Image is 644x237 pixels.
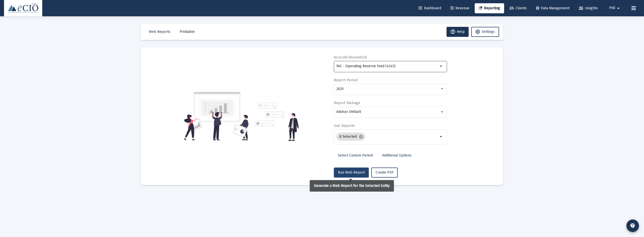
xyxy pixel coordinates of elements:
[609,6,615,10] span: Phil
[183,91,252,141] img: reporting
[334,55,367,59] label: Account/Household
[532,3,574,13] a: Data Management
[603,3,627,13] button: Phil
[447,27,469,37] button: Help
[438,63,444,69] mat-icon: arrow_drop_down
[336,132,438,142] mat-chip-list: Selection
[149,30,170,34] span: Web Reports
[438,134,444,140] mat-icon: arrow_drop_down
[336,133,365,141] mat-chip: 8 Selected
[145,27,174,37] button: Web Reports
[471,27,499,37] button: Settings
[509,6,527,10] span: Clients
[8,3,38,13] img: Dashboard
[180,30,195,34] span: Printable
[359,134,363,139] mat-icon: cancel
[419,6,441,10] span: Dashboard
[336,87,344,91] span: 2025
[176,27,199,37] button: Printable
[338,170,365,175] span: Run Web Report
[334,124,355,128] label: Sub Reports
[536,6,570,10] span: Data Management
[615,3,621,13] mat-icon: arrow_drop_down
[382,153,412,157] span: Additional Options
[255,103,299,141] img: reporting-alt
[415,3,445,13] a: Dashboard
[451,30,465,34] span: Help
[451,6,469,10] span: Revenue
[505,3,531,13] a: Clients
[336,64,438,68] input: Search or select an account or household
[338,153,373,157] span: Select Custom Period
[376,170,393,175] span: Create PDF
[336,110,361,114] span: Advisor Default
[447,3,473,13] a: Revenue
[334,168,369,178] button: Run Web Report
[334,101,360,105] label: Report Package
[482,30,495,34] span: Settings
[475,3,504,13] a: Reporting
[371,168,398,178] button: Create PDF
[630,223,636,229] mat-icon: contact_support
[479,6,500,10] span: Reporting
[575,3,602,13] a: Insights
[334,78,358,82] label: Report Period
[579,6,598,10] span: Insights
